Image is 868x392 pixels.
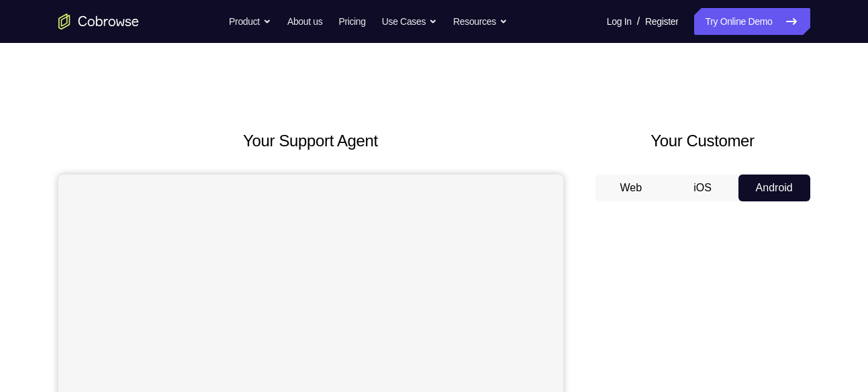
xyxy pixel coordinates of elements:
h2: Your Customer [595,129,810,153]
h2: Your Support Agent [58,129,563,153]
a: Log In [607,8,632,35]
button: Resources [453,8,508,35]
button: iOS [667,175,738,201]
a: Pricing [338,8,365,35]
a: Register [645,8,678,35]
span: / [637,13,640,30]
button: Web [595,175,667,201]
button: Android [738,175,810,201]
button: Use Cases [382,8,437,35]
button: Product [229,8,271,35]
a: About us [287,8,322,35]
a: Try Online Demo [694,8,810,35]
a: Go to the home page [58,13,139,30]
